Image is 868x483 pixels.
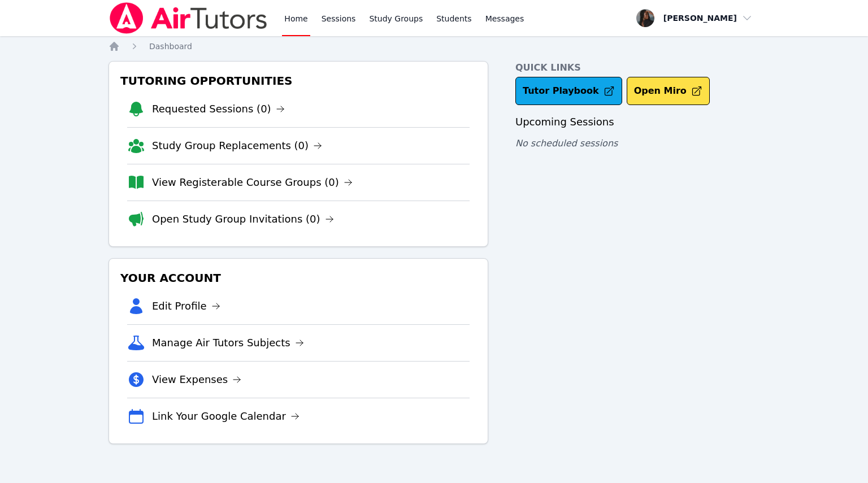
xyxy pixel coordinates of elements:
[515,61,759,75] h4: Quick Links
[515,77,622,105] a: Tutor Playbook
[485,13,524,24] span: Messages
[152,138,322,154] a: Study Group Replacements (0)
[515,114,759,130] h3: Upcoming Sessions
[152,175,353,190] a: View Registerable Course Groups (0)
[149,42,192,51] span: Dashboard
[152,211,334,227] a: Open Study Group Invitations (0)
[515,138,618,149] span: No scheduled sessions
[108,41,759,52] nav: Breadcrumb
[152,372,241,388] a: View Expenses
[627,77,710,105] button: Open Miro
[152,408,300,424] a: Link Your Google Calendar
[152,335,304,351] a: Manage Air Tutors Subjects
[118,268,479,288] h3: Your Account
[118,71,479,91] h3: Tutoring Opportunities
[108,2,268,34] img: Air Tutors
[149,41,192,52] a: Dashboard
[152,298,220,314] a: Edit Profile
[152,101,285,117] a: Requested Sessions (0)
